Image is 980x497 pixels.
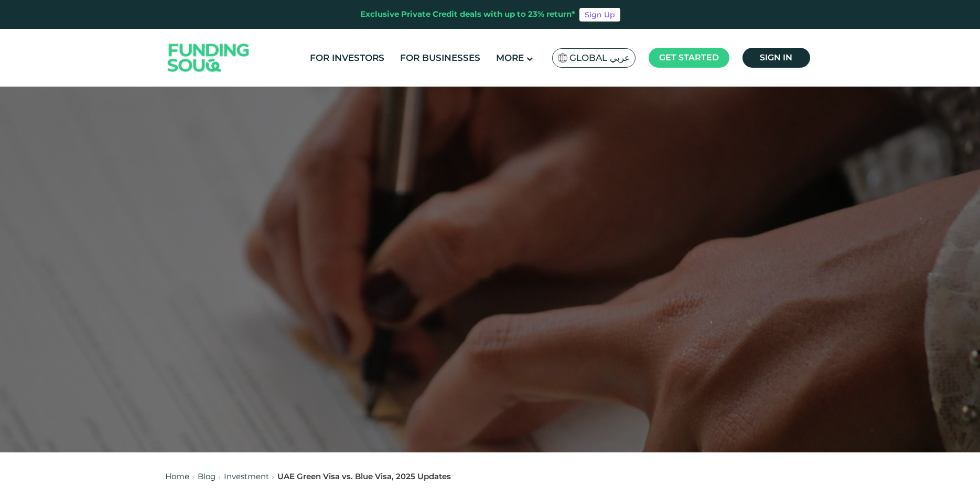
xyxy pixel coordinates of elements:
[579,8,620,22] a: Sign Up
[569,52,630,64] span: Global عربي
[760,52,792,62] span: Sign in
[496,52,524,63] span: More
[558,54,567,62] img: SA Flag
[307,49,387,67] a: For Investors
[397,49,483,67] a: For Businesses
[659,52,719,62] span: Get started
[157,31,260,84] img: Logo
[277,471,451,483] div: UAE Green Visa vs. Blue Visa, 2025 Updates
[742,48,810,68] a: Sign in
[165,471,189,481] a: Home
[224,471,269,481] a: Investment
[360,8,575,20] div: Exclusive Private Credit deals with up to 23% return*
[198,471,216,481] a: Blog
